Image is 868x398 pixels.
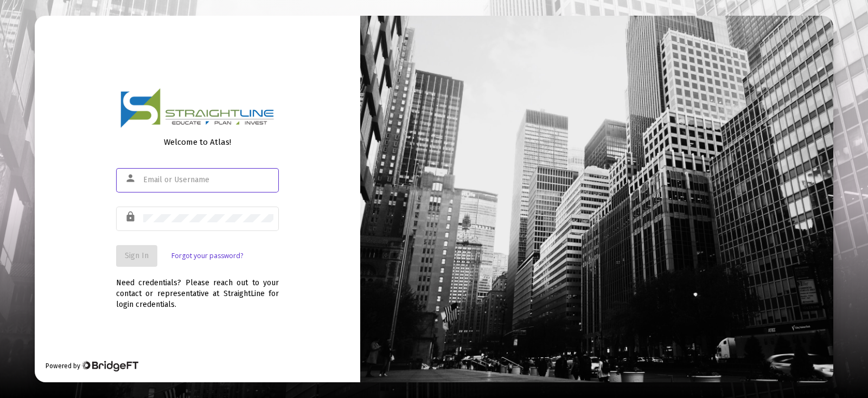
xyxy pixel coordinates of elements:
[125,172,138,185] mat-icon: person
[116,245,157,267] button: Sign In
[125,210,138,223] mat-icon: lock
[125,251,149,260] span: Sign In
[116,137,279,147] div: Welcome to Atlas!
[81,361,138,371] img: Bridge Financial Technology Logo
[46,361,138,371] div: Powered by
[143,176,273,184] input: Email or Username
[171,251,243,261] a: Forgot your password?
[116,267,279,310] div: Need credentials? Please reach out to your contact or representative at StraightLine for login cr...
[120,88,275,129] img: Logo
